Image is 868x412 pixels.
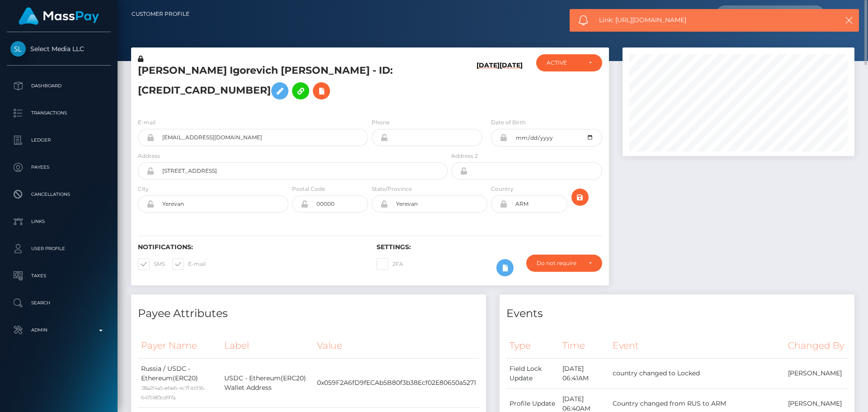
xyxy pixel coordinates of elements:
img: Select Media LLC [10,41,26,57]
p: Dashboard [10,79,107,93]
p: Links [10,215,107,228]
p: Ledger [10,133,107,147]
p: Search [10,296,107,310]
img: MassPay Logo [19,7,99,25]
p: Payees [10,161,107,174]
p: Admin [10,323,107,337]
span: Link: [URL][DOMAIN_NAME] [599,15,822,25]
p: Transactions [10,106,107,120]
p: Cancellations [10,188,107,201]
p: User Profile [10,242,107,256]
p: Taxes [10,269,107,283]
span: Select Media LLC [7,45,111,53]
